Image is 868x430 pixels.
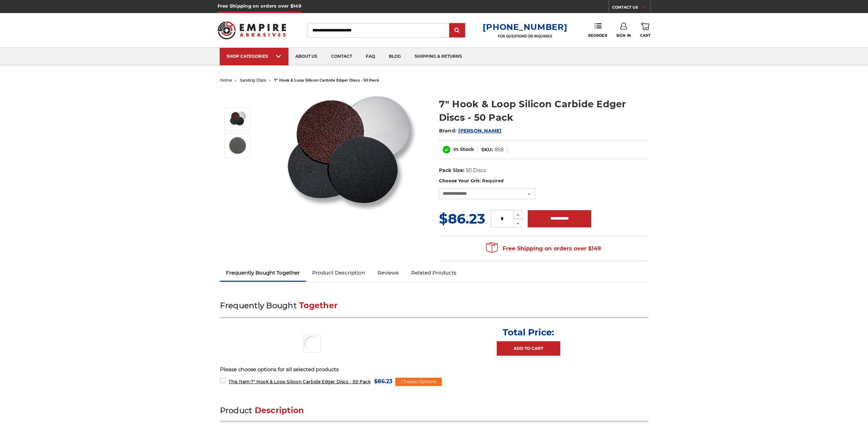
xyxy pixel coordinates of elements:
[306,265,371,280] a: Product Description
[482,178,504,183] small: Required
[255,406,304,415] span: Description
[497,341,560,356] a: Add to Cart
[395,378,442,386] div: Choose Options
[299,301,338,310] span: Together
[588,33,607,38] span: Reorder
[229,379,371,384] span: 7" Hook & Loop Silicon Carbide Edger Discs - 50 Pack
[279,90,416,226] img: Silicon Carbide 7" Hook & Loop Edger Discs
[229,379,251,384] strong: This Item:
[220,406,252,415] span: Product
[439,128,457,134] span: Brand:
[453,146,474,152] span: In Stock
[218,17,286,44] img: Empire Abrasives
[359,48,382,65] a: faq
[374,377,392,386] span: $86.23
[495,146,504,153] dd: 858
[640,33,650,38] span: Cart
[612,3,650,13] a: CONTACT US
[303,335,321,353] img: Silicon Carbide 7" Hook & Loop Edger Discs
[220,265,306,280] a: Frequently Bought Together
[616,33,631,38] span: Sign In
[439,210,485,227] span: $86.23
[324,48,359,65] a: contact
[220,366,648,374] p: Please choose options for all selected products
[240,78,266,83] a: sanding discs
[588,23,607,37] a: Reorder
[450,24,464,37] input: Submit
[274,78,379,83] span: 7" hook & loop silicon carbide edger discs - 50 pack
[640,23,650,38] a: Cart
[458,128,501,134] a: [PERSON_NAME]
[382,48,408,65] a: blog
[439,167,464,174] dt: Pack Size:
[371,265,405,280] a: Reviews
[486,242,601,256] span: Free Shipping on orders over $149
[220,78,232,83] a: home
[227,54,282,59] div: SHOP CATEGORIES
[439,97,648,124] h1: 7" Hook & Loop Silicon Carbide Edger Discs - 50 Pack
[288,48,324,65] a: about us
[229,137,246,154] img: 7" Hook & Loop Silicon Carbide Edger Discs
[405,265,463,280] a: Related Products
[408,48,469,65] a: shipping & returns
[481,146,493,153] dt: SKU:
[220,301,297,310] span: Frequently Bought
[439,178,648,184] label: Choose Your Grit:
[229,111,246,128] img: Silicon Carbide 7" Hook & Loop Edger Discs
[483,22,567,32] a: [PHONE_NUMBER]
[466,167,486,174] dd: 50 Discs
[503,327,554,338] p: Total Price:
[483,34,567,39] p: FOR QUESTIONS OR INQUIRIES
